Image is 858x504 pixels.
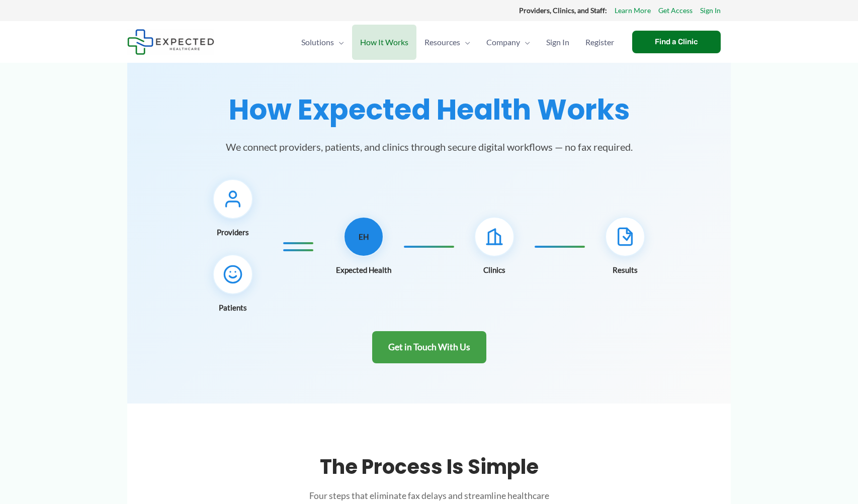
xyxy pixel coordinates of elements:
span: How It Works [360,25,408,60]
a: SolutionsMenu Toggle [293,25,352,60]
span: Expected Health [336,263,391,277]
span: Clinics [483,263,505,277]
a: Get in Touch With Us [372,331,486,364]
p: We connect providers, patients, and clinics through secure digital workflows — no fax required. [203,139,655,155]
span: Resources [424,25,460,60]
a: Sign In [538,25,577,60]
a: Find a Clinic [632,31,721,53]
a: How It Works [352,25,416,60]
span: EH [359,230,369,244]
span: Solutions [301,25,334,60]
h2: The Process is Simple [139,454,719,480]
span: Patients [219,300,247,315]
img: Expected Healthcare Logo - side, dark font, small [127,29,214,55]
h1: How Expected Health Works [139,93,719,127]
a: ResourcesMenu Toggle [416,25,478,60]
span: Register [585,25,614,60]
span: Results [613,263,638,277]
span: Menu Toggle [460,25,470,60]
a: Sign In [700,4,721,17]
span: Company [486,25,520,60]
nav: Primary Site Navigation [293,25,622,60]
a: Get Access [658,4,693,17]
span: Sign In [546,25,569,60]
strong: Providers, Clinics, and Staff: [519,6,607,15]
span: Menu Toggle [334,25,344,60]
a: Learn More [615,4,651,17]
a: CompanyMenu Toggle [478,25,538,60]
a: Register [577,25,622,60]
span: Menu Toggle [520,25,530,60]
span: Providers [217,225,249,239]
